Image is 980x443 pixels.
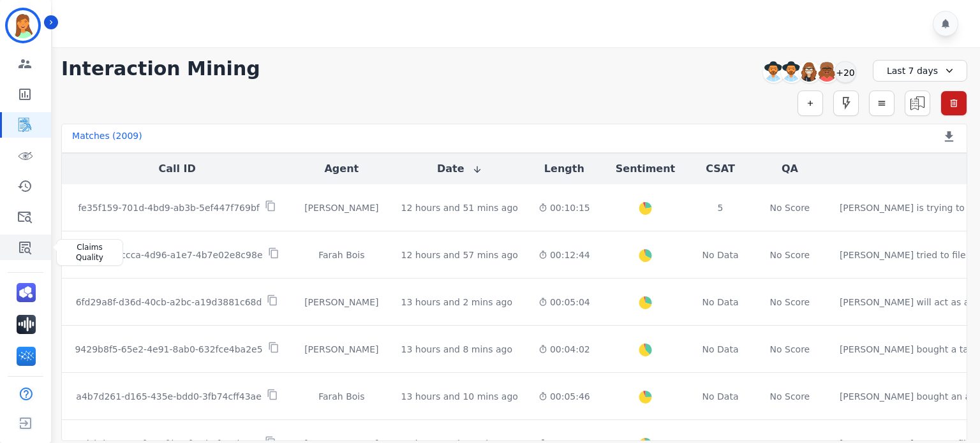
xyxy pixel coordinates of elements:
[770,343,810,356] div: No Score
[701,249,740,261] div: No Data
[544,161,584,177] button: Length
[401,201,518,214] div: 12 hours and 51 mins ago
[538,343,590,356] div: 00:04:02
[302,343,381,356] div: [PERSON_NAME]
[538,390,590,403] div: 00:05:46
[538,249,590,261] div: 00:12:44
[701,390,740,403] div: No Data
[401,296,512,309] div: 13 hours and 2 mins ago
[8,10,38,41] img: Bordered avatar
[873,60,967,82] div: Last 7 days
[324,161,359,177] button: Agent
[302,249,381,261] div: Farah Bois
[75,249,263,261] p: 3d1e1fbe-ccca-4d96-a1e7-4b7e02e8c98e
[538,201,590,214] div: 00:10:15
[701,343,740,356] div: No Data
[401,249,518,261] div: 12 hours and 57 mins ago
[538,296,590,309] div: 00:05:04
[78,201,259,214] p: fe35f159-701d-4bd9-ab3b-5ef447f769bf
[770,201,810,214] div: No Score
[701,296,740,309] div: No Data
[302,296,381,309] div: [PERSON_NAME]
[616,161,675,177] button: Sentiment
[302,390,381,403] div: Farah Bois
[401,343,512,356] div: 13 hours and 8 mins ago
[401,390,518,403] div: 13 hours and 10 mins ago
[76,390,262,403] p: a4b7d261-d165-435e-bdd0-3fb74cff43ae
[770,249,810,261] div: No Score
[770,390,810,403] div: No Score
[706,161,735,177] button: CSAT
[770,296,810,309] div: No Score
[75,343,262,356] p: 9429b8f5-65e2-4e91-8ab0-632fce4ba2e5
[76,296,262,309] p: 6fd29a8f-d36d-40cb-a2bc-a19d3881c68d
[302,201,381,214] div: [PERSON_NAME]
[61,57,260,80] h1: Interaction Mining
[437,161,482,177] button: Date
[782,161,798,177] button: QA
[72,129,142,147] div: Matches ( 2009 )
[835,61,856,83] div: +20
[701,201,740,214] div: 5
[158,161,195,177] button: Call ID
